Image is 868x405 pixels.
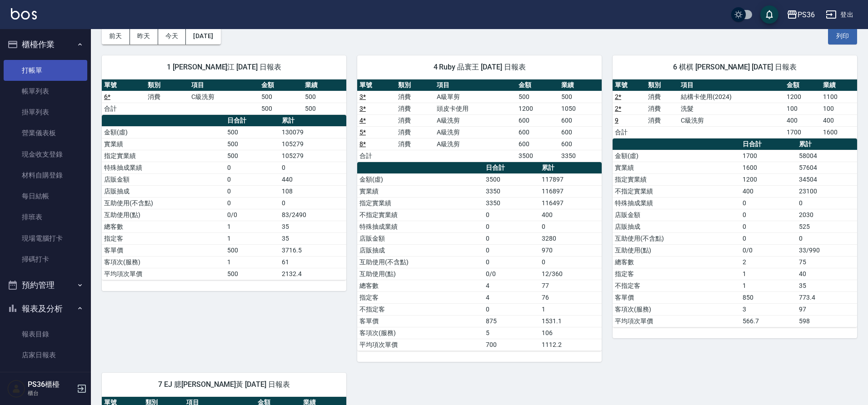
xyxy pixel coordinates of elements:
[484,221,539,232] td: 0
[396,138,434,150] td: 消費
[225,185,279,197] td: 0
[539,315,602,327] td: 1531.1
[828,28,857,44] button: 列印
[740,244,797,256] td: 0/0
[797,221,857,232] td: 525
[484,162,539,174] th: 日合計
[740,280,797,291] td: 1
[797,197,857,209] td: 0
[797,303,857,315] td: 97
[784,79,821,91] th: 金額
[189,91,259,103] td: C級洗剪
[539,185,602,197] td: 116897
[102,256,225,268] td: 客項次(服務)
[821,114,857,126] td: 400
[225,244,279,256] td: 500
[357,327,484,339] td: 客項次(服務)
[102,115,346,280] table: a dense table
[797,150,857,162] td: 58004
[613,256,740,268] td: 總客數
[539,268,602,280] td: 12/360
[678,79,784,91] th: 項目
[357,244,484,256] td: 店販抽成
[740,150,797,162] td: 1700
[484,327,539,339] td: 5
[516,79,559,91] th: 金額
[357,185,484,197] td: 實業績
[613,185,740,197] td: 不指定實業績
[539,197,602,209] td: 116497
[484,268,539,280] td: 0/0
[821,79,857,91] th: 業績
[434,138,516,150] td: A級洗剪
[368,63,591,72] span: 4 Ruby 品寰王 [DATE] 日報表
[484,291,539,303] td: 4
[357,256,484,268] td: 互助使用(不含點)
[559,103,602,114] td: 1050
[357,291,484,303] td: 指定客
[225,197,279,209] td: 0
[740,185,797,197] td: 400
[822,6,857,23] button: 登出
[279,173,346,185] td: 440
[740,291,797,303] td: 850
[225,173,279,185] td: 0
[279,115,346,127] th: 累計
[4,366,87,387] a: 互助日報表
[396,114,434,126] td: 消費
[225,115,279,127] th: 日合計
[357,303,484,315] td: 不指定客
[797,162,857,173] td: 57604
[357,315,484,327] td: 客單價
[303,91,346,103] td: 500
[259,91,303,103] td: 500
[102,185,225,197] td: 店販抽成
[484,232,539,244] td: 0
[279,150,346,162] td: 105279
[821,126,857,138] td: 1600
[646,103,679,114] td: 消費
[646,79,679,91] th: 類別
[279,162,346,173] td: 0
[357,232,484,244] td: 店販金額
[740,209,797,221] td: 0
[613,268,740,280] td: 指定客
[559,79,602,91] th: 業績
[357,221,484,232] td: 特殊抽成業績
[516,138,559,150] td: 600
[225,138,279,150] td: 500
[613,150,740,162] td: 金額(虛)
[357,162,602,351] table: a dense table
[4,186,87,207] a: 每日結帳
[539,162,602,174] th: 累計
[7,380,25,398] img: Person
[484,315,539,327] td: 875
[434,126,516,138] td: A級洗剪
[4,228,87,249] a: 現場電腦打卡
[613,315,740,327] td: 平均項次單價
[559,138,602,150] td: 600
[357,339,484,351] td: 平均項次單價
[484,197,539,209] td: 3350
[102,173,225,185] td: 店販金額
[539,339,602,351] td: 1112.2
[28,380,74,389] h5: PS36櫃檯
[225,256,279,268] td: 1
[303,103,346,114] td: 500
[357,268,484,280] td: 互助使用(點)
[4,102,87,123] a: 掛單列表
[225,232,279,244] td: 1
[740,197,797,209] td: 0
[484,173,539,185] td: 3500
[516,114,559,126] td: 600
[646,114,679,126] td: 消費
[539,244,602,256] td: 970
[516,103,559,114] td: 1200
[740,232,797,244] td: 0
[102,197,225,209] td: 互助使用(不含點)
[158,28,186,44] button: 今天
[396,126,434,138] td: 消費
[279,197,346,209] td: 0
[613,244,740,256] td: 互助使用(點)
[539,291,602,303] td: 76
